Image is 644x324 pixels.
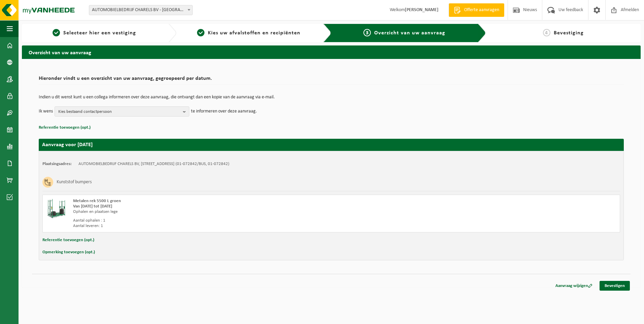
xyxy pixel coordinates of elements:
[89,5,193,15] span: AUTOMOBIELBEDRIJF CHARELS BV - LOKEREN
[39,95,624,100] p: Indien u dit wenst kunt u een collega informeren over deze aanvraag, die ontvangt dan een kopie v...
[73,204,112,208] strong: Van [DATE] tot [DATE]
[42,236,94,245] button: Referentie toevoegen (opt.)
[449,3,504,17] a: Offerte aanvragen
[63,30,136,36] span: Selecteer hier een vestiging
[197,29,204,36] span: 2
[600,281,630,291] a: Bevestigen
[55,106,189,117] button: Kies bestaand contactpersoon
[42,142,93,148] strong: Aanvraag voor [DATE]
[405,7,439,12] strong: [PERSON_NAME]
[25,29,163,37] a: 1Selecteer hier een vestiging
[550,281,598,291] a: Aanvraag wijzigen
[543,29,550,36] span: 4
[73,209,358,215] div: Ophalen en plaatsen lege
[39,106,53,117] p: Ik wens
[58,107,180,117] span: Kies bestaand contactpersoon
[180,29,318,37] a: 2Kies uw afvalstoffen en recipiënten
[42,248,95,257] button: Opmerking toevoegen (opt.)
[46,198,66,219] img: PB-MR-5500-MET-GN-01.png
[39,76,624,85] h2: Hieronder vindt u een overzicht van uw aanvraag, gegroepeerd per datum.
[78,161,229,167] td: AUTOMOBIELBEDRIJF CHARELS BV, [STREET_ADDRESS] (01-072842/BUS, 01-072842)
[89,5,192,15] span: AUTOMOBIELBEDRIJF CHARELS BV - LOKEREN
[374,30,445,36] span: Overzicht van uw aanvraag
[554,30,584,36] span: Bevestiging
[42,162,72,166] strong: Plaatsingsadres:
[57,177,92,188] h3: Kunststof bumpers
[462,7,501,13] span: Offerte aanvragen
[191,106,257,117] p: te informeren over deze aanvraag.
[73,218,358,223] div: Aantal ophalen : 1
[73,199,121,203] span: Metalen rek 5500 L groen
[208,30,300,36] span: Kies uw afvalstoffen en recipiënten
[39,123,91,132] button: Referentie toevoegen (opt.)
[53,29,60,36] span: 1
[22,45,641,59] h2: Overzicht van uw aanvraag
[363,29,371,36] span: 3
[73,223,358,229] div: Aantal leveren: 1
